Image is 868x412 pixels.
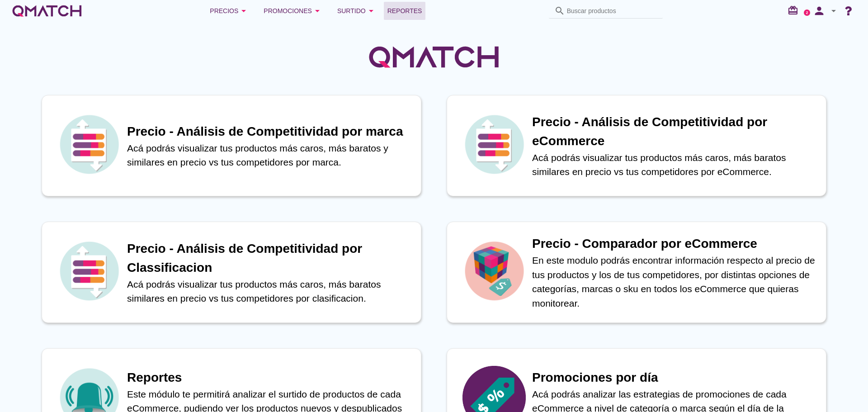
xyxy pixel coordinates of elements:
[462,113,526,176] img: icon
[11,2,83,20] a: white-qmatch-logo
[29,95,434,196] a: iconPrecio - Análisis de Competitividad por marcaAcá podrás visualizar tus productos más caros, m...
[366,5,377,16] i: arrow_drop_down
[567,4,657,18] input: Buscar productos
[127,239,412,277] h1: Precio - Análisis de Competitividad por Classificacion
[387,5,422,16] span: Reportes
[434,95,839,196] a: iconPrecio - Análisis de Competitividad por eCommerceAcá podrás visualizar tus productos más caro...
[29,222,434,323] a: iconPrecio - Análisis de Competitividad por ClassificacionAcá podrás visualizar tus productos más...
[57,239,121,303] img: icon
[804,9,810,16] a: 2
[210,5,249,16] div: Precios
[203,2,256,20] button: Precios
[256,2,330,20] button: Promociones
[264,5,323,16] div: Promociones
[330,2,384,20] button: Surtido
[127,368,412,387] h1: Reportes
[532,368,817,387] h1: Promociones por día
[810,5,828,17] i: person
[532,151,817,179] p: Acá podrás visualizar tus productos más caros, más baratos similares en precio vs tus competidore...
[788,5,802,16] i: redeem
[127,122,412,141] h1: Precio - Análisis de Competitividad por marca
[127,141,412,170] p: Acá podrás visualizar tus productos más caros, más baratos y similares en precio vs tus competido...
[554,5,565,16] i: search
[366,34,502,80] img: QMatchLogo
[337,5,377,16] div: Surtido
[462,239,526,303] img: icon
[532,113,817,151] h1: Precio - Análisis de Competitividad por eCommerce
[532,234,817,253] h1: Precio - Comparador por eCommerce
[57,113,121,176] img: icon
[238,5,249,16] i: arrow_drop_down
[532,253,817,310] p: En este modulo podrás encontrar información respecto al precio de tus productos y los de tus comp...
[434,222,839,323] a: iconPrecio - Comparador por eCommerceEn este modulo podrás encontrar información respecto al prec...
[127,277,412,306] p: Acá podrás visualizar tus productos más caros, más baratos similares en precio vs tus competidore...
[806,10,808,14] text: 2
[384,2,426,20] a: Reportes
[828,5,839,16] i: arrow_drop_down
[312,5,323,16] i: arrow_drop_down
